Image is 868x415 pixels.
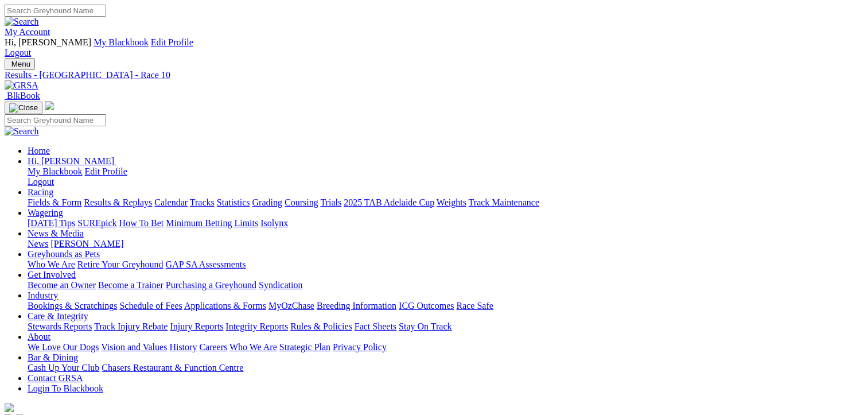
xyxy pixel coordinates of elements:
img: logo-grsa-white.png [45,101,54,110]
button: Toggle navigation [5,58,35,70]
div: My Account [5,37,863,58]
a: Vision and Values [101,342,167,352]
div: Wagering [28,218,863,228]
span: Hi, [PERSON_NAME] [28,156,114,166]
input: Search [5,5,106,17]
span: Hi, [PERSON_NAME] [5,37,91,47]
div: Bar & Dining [28,363,863,373]
a: Chasers Restaurant & Function Centre [102,363,243,373]
a: Results - [GEOGRAPHIC_DATA] - Race 10 [5,70,863,80]
a: How To Bet [119,218,164,228]
a: Isolynx [260,218,288,228]
a: Weights [437,197,466,207]
a: Racing [28,187,53,197]
a: Logout [5,48,31,57]
a: [DATE] Tips [28,218,75,228]
a: My Blackbook [28,166,83,176]
a: Statistics [217,197,250,207]
input: Search [5,114,106,126]
a: SUREpick [77,218,116,228]
a: Trials [320,197,341,207]
div: Industry [28,301,863,311]
a: Coursing [285,197,318,207]
a: Tracks [190,197,215,207]
a: Login To Blackbook [28,383,103,393]
a: Fact Sheets [355,321,396,331]
a: Hi, [PERSON_NAME] [28,156,116,166]
a: Care & Integrity [28,311,88,321]
a: News & Media [28,228,84,238]
a: About [28,332,50,342]
a: Who We Are [28,259,75,269]
a: BlkBook [5,91,40,100]
div: Greyhounds as Pets [28,259,863,270]
a: Results & Replays [84,197,152,207]
div: About [28,342,863,352]
a: Careers [199,342,227,352]
div: Get Involved [28,280,863,290]
a: Retire Your Greyhound [77,259,164,269]
a: Calendar [154,197,188,207]
a: Become a Trainer [98,280,164,290]
a: News [28,239,48,249]
a: Fields & Form [28,197,81,207]
a: Rules & Policies [290,321,352,331]
a: My Blackbook [94,37,149,47]
a: Grading [252,197,282,207]
a: Minimum Betting Limits [166,218,258,228]
a: ICG Outcomes [399,301,454,311]
a: Logout [28,177,54,187]
a: Wagering [28,208,63,218]
a: Injury Reports [170,321,223,331]
a: Get Involved [28,270,76,280]
span: Menu [11,60,30,68]
a: We Love Our Dogs [28,342,99,352]
a: Greyhounds as Pets [28,249,100,259]
a: Race Safe [456,301,493,311]
img: Close [9,103,38,113]
a: Purchasing a Greyhound [166,280,256,290]
img: logo-grsa-white.png [5,403,14,412]
a: Home [28,146,50,156]
div: Hi, [PERSON_NAME] [28,166,863,187]
img: Search [5,126,39,137]
a: Track Injury Rebate [94,321,168,331]
a: [PERSON_NAME] [50,239,123,249]
div: News & Media [28,239,863,249]
a: Track Maintenance [469,197,539,207]
a: Applications & Forms [184,301,266,311]
a: Integrity Reports [225,321,288,331]
a: Contact GRSA [28,373,83,383]
a: Breeding Information [317,301,396,311]
a: Syndication [259,280,302,290]
a: Who We Are [229,342,277,352]
a: MyOzChase [268,301,314,311]
a: Stewards Reports [28,321,92,331]
a: Bar & Dining [28,352,78,362]
a: Privacy Policy [333,342,387,352]
a: Become an Owner [28,280,96,290]
img: GRSA [5,80,38,91]
a: Strategic Plan [279,342,330,352]
a: Stay On Track [399,321,451,331]
a: Industry [28,290,58,300]
a: My Account [5,27,50,37]
a: GAP SA Assessments [166,259,246,269]
a: Edit Profile [85,166,127,176]
a: Schedule of Fees [119,301,182,311]
a: Bookings & Scratchings [28,301,117,311]
a: Edit Profile [151,37,193,47]
div: Racing [28,197,863,208]
a: History [169,342,197,352]
img: Search [5,17,39,27]
button: Toggle navigation [5,102,42,114]
a: Cash Up Your Club [28,363,99,373]
a: 2025 TAB Adelaide Cup [344,197,434,207]
span: BlkBook [7,91,40,100]
div: Care & Integrity [28,321,863,332]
